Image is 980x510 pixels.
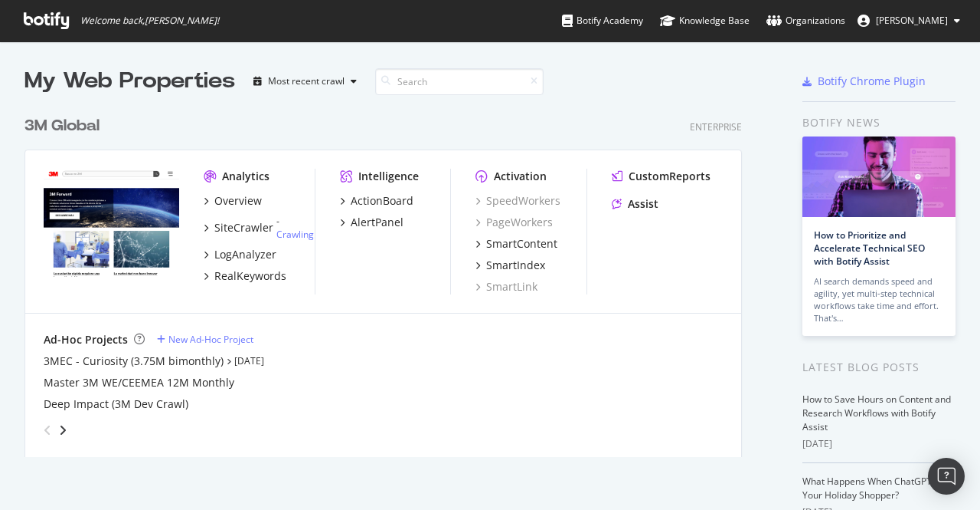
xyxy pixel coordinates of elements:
[802,475,941,502] a: What Happens When ChatGPT Is Your Holiday Shopper?
[660,13,750,28] div: Knowledge Base
[214,220,273,235] div: SiteCrawler
[204,268,286,284] a: RealKeywords
[340,215,403,230] a: AlertPanel
[168,333,253,346] div: New Ad-Hoc Project
[814,229,925,268] a: How to Prioritize and Accelerate Technical SEO with Botify Assist
[214,193,262,209] div: Overview
[276,215,314,241] div: -
[876,14,948,27] span: Samantha Echavez
[612,196,658,212] a: Assist
[475,236,557,252] a: SmartContent
[562,13,643,28] div: Botify Academy
[802,137,955,217] img: How to Prioritize and Accelerate Technical SEO with Botify Assist
[818,74,926,89] div: Botify Chrome Plugin
[486,236,557,252] div: SmartContent
[375,68,544,95] input: Search
[802,437,955,451] div: [DATE]
[44,332,128,347] div: Ad-Hoc Projects
[24,97,754,457] div: grid
[276,228,314,241] a: Crawling
[247,69,363,94] button: Most recent crawl
[204,193,262,209] a: Overview
[38,418,57,443] div: angle-left
[204,247,276,262] a: LogAnalyzer
[802,114,955,131] div: Botify news
[802,359,955,376] div: Latest Blog Posts
[44,169,179,278] img: www.command.com
[222,169,269,184] div: Analytics
[234,354,264,367] a: [DATE]
[157,333,253,346] a: New Ad-Hoc Project
[358,169,419,184] div: Intelligence
[44,375,234,390] a: Master 3M WE/CEEMEA 12M Monthly
[802,74,926,89] a: Botify Chrome Plugin
[340,193,413,209] a: ActionBoard
[814,275,944,324] div: AI search demands speed and agility, yet multi-step technical workflows take time and effort. Tha...
[475,258,545,273] a: SmartIndex
[24,115,106,137] a: 3M Global
[486,258,545,273] div: SmartIndex
[80,15,219,27] span: Welcome back, [PERSON_NAME] !
[475,279,537,294] a: SmartLink
[612,169,710,184] a: CustomReports
[24,66,235,97] div: My Web Properties
[475,193,560,209] a: SpeedWorkers
[628,196,658,212] div: Assist
[802,393,951,433] a: How to Save Hours on Content and Research Workflows with Botify Assist
[44,396,188,412] a: Deep Impact (3M Dev Crawl)
[494,169,547,184] div: Activation
[214,247,276,262] div: LogAnalyzer
[845,8,972,33] button: [PERSON_NAME]
[57,423,68,438] div: angle-right
[690,120,742,133] div: Enterprise
[766,13,845,28] div: Organizations
[204,215,314,241] a: SiteCrawler- Crawling
[351,215,403,230] div: AlertPanel
[24,115,100,137] div: 3M Global
[928,458,965,495] div: Open Intercom Messenger
[44,354,224,369] a: 3MEC - Curiosity (3.75M bimonthly)
[214,268,286,284] div: RealKeywords
[351,193,413,209] div: ActionBoard
[268,77,345,86] div: Most recent crawl
[629,169,710,184] div: CustomReports
[475,215,553,230] a: PageWorkers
